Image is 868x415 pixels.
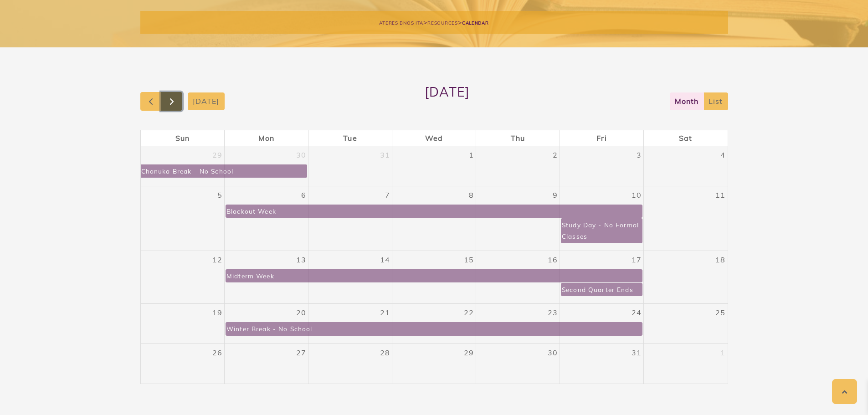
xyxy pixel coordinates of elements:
td: December 31, 2024 [308,146,392,186]
a: January 9, 2025 [551,186,560,204]
button: Next month [161,92,182,111]
a: January 13, 2025 [294,251,308,268]
td: January 7, 2025 [308,186,392,251]
a: January 26, 2025 [211,344,224,361]
div: Blackout Week [226,205,277,217]
button: month [670,92,704,110]
td: January 21, 2025 [308,304,392,344]
td: January 12, 2025 [141,251,225,303]
td: January 27, 2025 [225,344,308,384]
a: January 2, 2025 [551,146,560,164]
h2: [DATE] [425,84,470,118]
td: January 11, 2025 [644,186,728,251]
a: January 25, 2025 [714,304,727,321]
span: Calendar [462,20,489,26]
div: Second Quarter Ends [561,283,634,296]
a: January 22, 2025 [462,304,476,321]
a: Saturday [677,130,694,146]
a: Blackout Week [226,205,642,218]
a: January 10, 2025 [630,186,643,204]
td: January 8, 2025 [392,186,476,251]
td: January 16, 2025 [476,251,560,303]
a: January 12, 2025 [211,251,224,268]
div: Midterm Week [226,270,275,282]
td: January 28, 2025 [308,344,392,384]
a: January 16, 2025 [546,251,560,268]
span: Ateres Bnos Ita [379,20,423,26]
td: January 17, 2025 [560,251,644,303]
a: January 7, 2025 [383,186,392,204]
a: Chanuka Break - No School [141,164,308,178]
td: January 30, 2025 [476,344,560,384]
a: Resources [427,18,457,26]
a: January 28, 2025 [378,344,392,361]
a: December 31, 2024 [378,146,392,164]
a: Sunday [174,130,191,146]
a: February 1, 2025 [719,344,727,361]
a: January 21, 2025 [378,304,392,321]
td: January 15, 2025 [392,251,476,303]
div: Study Day - No Formal Classes [561,219,642,243]
td: January 19, 2025 [141,304,225,344]
a: Study Day - No Formal Classes [561,218,642,243]
a: January 17, 2025 [630,251,643,268]
a: December 30, 2024 [294,146,308,164]
a: January 3, 2025 [635,146,643,164]
td: January 1, 2025 [392,146,476,186]
td: January 23, 2025 [476,304,560,344]
a: January 4, 2025 [719,146,727,164]
a: January 20, 2025 [294,304,308,321]
button: [DATE] [188,92,225,110]
td: January 9, 2025 [476,186,560,251]
a: January 23, 2025 [546,304,560,321]
a: Friday [595,130,608,146]
a: January 8, 2025 [467,186,476,204]
a: January 11, 2025 [714,186,727,204]
a: January 19, 2025 [211,304,224,321]
a: Thursday [509,130,527,146]
td: January 31, 2025 [560,344,644,384]
td: January 14, 2025 [308,251,392,303]
button: Previous month [140,92,162,111]
td: January 2, 2025 [476,146,560,186]
a: January 18, 2025 [714,251,727,268]
a: Tuesday [341,130,359,146]
a: January 14, 2025 [378,251,392,268]
td: January 22, 2025 [392,304,476,344]
a: January 24, 2025 [630,304,643,321]
a: Second Quarter Ends [561,283,642,296]
a: Wednesday [423,130,445,146]
a: January 1, 2025 [467,146,476,164]
td: January 24, 2025 [560,304,644,344]
a: January 15, 2025 [462,251,476,268]
a: December 29, 2024 [211,146,224,164]
a: January 29, 2025 [462,344,476,361]
div: Winter Break - No School [226,323,313,335]
td: January 3, 2025 [560,146,644,186]
td: February 1, 2025 [644,344,728,384]
td: January 26, 2025 [141,344,225,384]
a: Monday [257,130,276,146]
span: Resources [427,20,457,26]
a: January 30, 2025 [546,344,560,361]
td: January 25, 2025 [644,304,728,344]
a: Winter Break - No School [226,322,642,335]
td: January 6, 2025 [225,186,308,251]
td: December 30, 2024 [225,146,308,186]
td: January 10, 2025 [560,186,644,251]
td: January 13, 2025 [225,251,308,303]
td: January 29, 2025 [392,344,476,384]
a: January 6, 2025 [299,186,308,204]
a: Midterm Week [226,269,642,282]
button: list [704,92,728,110]
a: January 27, 2025 [294,344,308,361]
a: January 5, 2025 [216,186,224,204]
td: January 5, 2025 [141,186,225,251]
td: January 4, 2025 [644,146,728,186]
a: Ateres Bnos Ita [379,18,423,26]
td: January 18, 2025 [644,251,728,303]
div: > > [140,11,728,34]
a: January 31, 2025 [630,344,643,361]
div: Chanuka Break - No School [141,165,234,177]
td: December 29, 2024 [141,146,225,186]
